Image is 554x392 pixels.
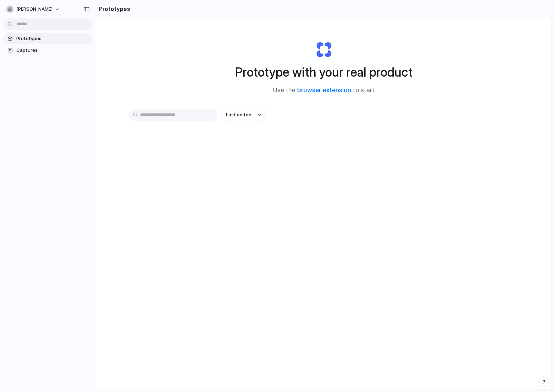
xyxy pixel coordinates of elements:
h2: Prototypes [96,5,130,13]
span: Use the to start [273,86,375,95]
button: [PERSON_NAME] [4,4,63,15]
span: Last edited [226,111,251,118]
a: Captures [4,45,92,56]
span: Prototypes [16,35,89,42]
span: [PERSON_NAME] [16,6,52,13]
a: Prototypes [4,33,92,44]
a: browser extension [297,87,351,94]
span: Captures [16,47,89,54]
button: Last edited [222,109,266,121]
h1: Prototype with your real product [235,63,412,82]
